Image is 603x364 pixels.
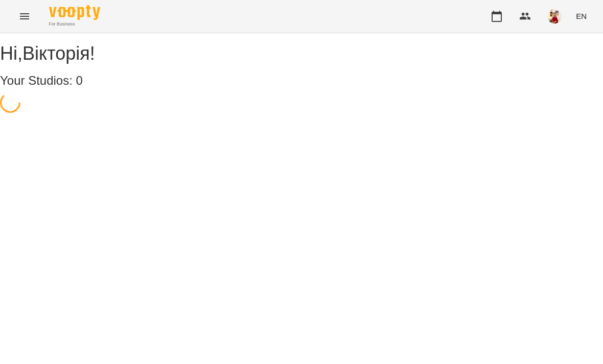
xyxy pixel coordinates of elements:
img: Voopty Logo [49,5,100,20]
button: EN [572,7,591,26]
img: 3c452bf56c0f284fe529ddadb47b7c73.jpeg [547,9,562,23]
span: EN [576,11,587,21]
span: For Business [49,21,100,28]
button: Menu [12,4,37,29]
span: 0 [76,74,83,87]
